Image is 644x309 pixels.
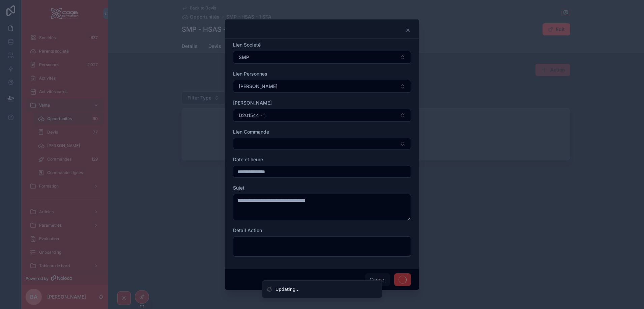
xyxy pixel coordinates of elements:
span: Lien Commande [233,129,269,135]
span: D201544 - 1 [239,112,266,119]
button: Select Button [233,138,411,149]
div: Updating... [275,286,300,293]
span: Date et heure [233,157,263,162]
button: Select Button [233,51,411,64]
span: Détail Action [233,227,262,233]
span: [PERSON_NAME] [233,100,272,106]
button: Select Button [233,109,411,122]
button: Select Button [233,80,411,93]
span: Lien Société [233,42,261,48]
span: Sujet [233,185,244,191]
span: SMP [239,54,249,61]
span: [PERSON_NAME] [239,83,277,90]
span: Lien Personnes [233,71,267,77]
